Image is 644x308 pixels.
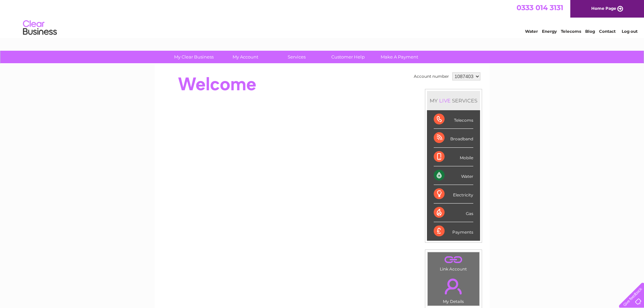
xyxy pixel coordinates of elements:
[434,129,473,147] div: Broadband
[372,51,427,63] a: Make A Payment
[269,51,325,63] a: Services
[561,29,581,34] a: Telecoms
[542,29,557,34] a: Energy
[166,51,222,63] a: My Clear Business
[163,4,482,33] div: Clear Business is a trading name of Verastar Limited (registered in [GEOGRAPHIC_DATA] No. 3667643...
[525,29,538,34] a: Water
[434,148,473,166] div: Mobile
[427,273,480,306] td: My Details
[599,29,616,34] a: Contact
[434,166,473,185] div: Water
[517,3,563,12] a: 0333 014 3131
[217,51,273,63] a: My Account
[585,29,595,34] a: Blog
[434,185,473,204] div: Electricity
[412,71,451,82] td: Account number
[427,91,480,110] div: MY SERVICES
[427,252,480,273] td: Link Account
[320,51,376,63] a: Customer Help
[429,254,478,266] a: .
[434,110,473,129] div: Telecoms
[23,18,57,38] img: logo.png
[429,275,478,298] a: .
[434,222,473,240] div: Payments
[622,29,638,34] a: Log out
[434,204,473,222] div: Gas
[438,97,452,104] div: LIVE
